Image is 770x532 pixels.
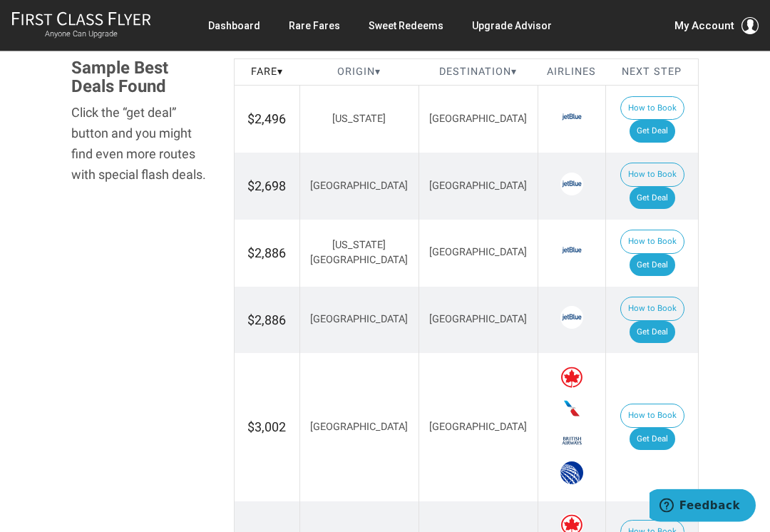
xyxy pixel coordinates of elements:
button: How to Book [620,230,684,255]
a: Get Deal [630,255,675,277]
a: Dashboard [208,13,260,39]
span: [GEOGRAPHIC_DATA] [429,421,527,434]
span: American Airlines [560,398,583,421]
a: Get Deal [630,429,675,451]
span: $2,886 [247,246,286,261]
span: British Airways [560,430,583,453]
span: $2,698 [247,179,286,194]
a: Get Deal [630,322,675,344]
th: Airlines [538,59,605,86]
a: Upgrade Advisor [472,13,552,39]
span: [GEOGRAPHIC_DATA] [429,113,527,126]
iframe: Opens a widget where you can find more information [650,489,756,525]
th: Destination [419,59,538,86]
span: ▾ [277,66,283,78]
span: United [560,462,583,485]
th: Next Step [606,59,699,86]
a: Get Deal [630,188,675,210]
button: How to Book [620,163,684,188]
button: My Account [674,17,759,34]
span: [US_STATE][GEOGRAPHIC_DATA] [310,240,408,267]
span: [US_STATE] [332,113,386,126]
span: ▾ [375,66,381,78]
span: JetBlue [560,106,583,129]
span: Air Canada [560,367,583,389]
img: First Class Flyer [11,11,151,26]
span: [GEOGRAPHIC_DATA] [310,421,408,434]
span: [GEOGRAPHIC_DATA] [429,247,527,259]
span: My Account [674,17,734,34]
span: $3,002 [247,420,286,435]
span: JetBlue [560,240,583,262]
a: Sweet Redeems [369,13,443,39]
a: Rare Fares [289,13,340,39]
small: Anyone Can Upgrade [11,29,151,39]
span: [GEOGRAPHIC_DATA] [429,180,527,193]
span: JetBlue [560,173,583,196]
span: ▾ [511,66,517,78]
span: $2,496 [247,112,286,127]
button: How to Book [620,297,684,322]
th: Fare [234,59,300,86]
span: [GEOGRAPHIC_DATA] [310,314,408,326]
th: Origin [300,59,419,86]
a: Get Deal [630,121,675,143]
span: JetBlue [560,307,583,329]
span: [GEOGRAPHIC_DATA] [429,314,527,326]
h3: Sample Best Deals Found [71,59,212,97]
div: Click the “get deal” button and you might find even more routes with special flash deals. [71,103,212,185]
span: [GEOGRAPHIC_DATA] [310,180,408,193]
button: How to Book [620,97,684,121]
a: First Class FlyerAnyone Can Upgrade [11,11,151,40]
button: How to Book [620,404,684,429]
span: $2,886 [247,313,286,328]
